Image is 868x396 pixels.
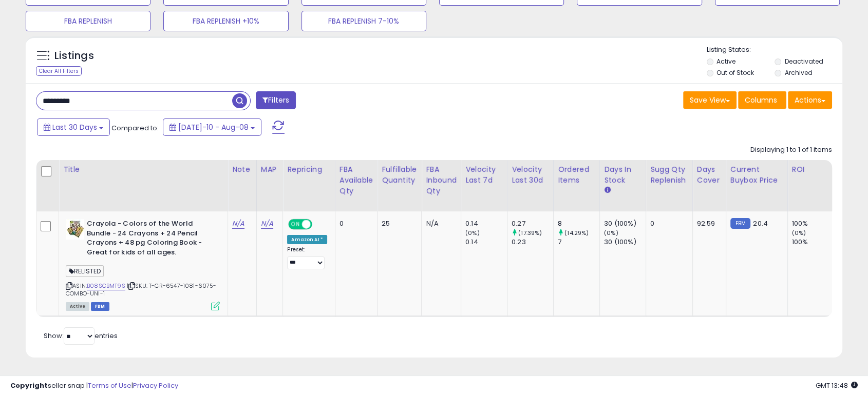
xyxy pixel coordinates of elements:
div: Fulfillable Quantity [382,164,417,186]
label: Deactivated [785,57,823,66]
span: OFF [311,220,327,229]
div: 92.59 [697,219,718,228]
span: 20.4 [753,219,768,228]
p: Listing States: [707,45,842,55]
small: Days In Stock. [604,186,610,195]
div: 0.14 [465,219,507,228]
div: 0 [339,219,369,228]
button: FBA REPLENISH +10% [163,11,288,31]
div: Velocity Last 30d [512,164,549,186]
button: Actions [788,91,832,109]
div: 0.27 [512,219,553,228]
div: Amazon AI * [287,235,327,244]
div: 30 (100%) [604,237,646,247]
span: Show: entries [44,331,118,341]
div: 7 [558,237,599,247]
button: Last 30 Days [37,118,110,136]
div: Preset: [287,246,327,269]
div: Days Cover [697,164,722,186]
small: (0%) [792,229,806,237]
div: Ordered Items [558,164,595,186]
a: N/A [261,219,273,229]
span: Columns [745,95,777,105]
small: (14.29%) [564,229,589,237]
b: Crayola - Colors of the World Bundle - 24 Crayons + 24 Pencil Crayons + 48 pg Coloring Book - Gre... [87,219,212,260]
div: FBA Available Qty [339,164,373,196]
label: Active [716,57,735,66]
span: FBM [91,302,109,311]
div: Title [63,164,223,175]
div: MAP [261,164,278,175]
button: Columns [738,91,786,109]
a: N/A [232,219,244,229]
div: Velocity Last 7d [465,164,503,186]
div: Days In Stock [604,164,641,186]
div: 8 [558,219,599,228]
button: Save View [683,91,737,109]
div: 100% [792,219,834,228]
div: 0.14 [465,237,507,247]
div: Displaying 1 to 1 of 1 items [750,145,832,155]
div: Current Buybox Price [730,164,783,186]
h5: Listings [54,49,94,63]
small: (0%) [465,229,480,237]
span: Last 30 Days [52,122,97,132]
th: Please note that this number is a calculation based on your required days of coverage and your ve... [646,160,692,211]
strong: Copyright [10,381,48,390]
a: B08SCBMT9S [87,282,125,290]
span: RELISTED [66,265,104,277]
a: Terms of Use [88,381,131,390]
label: Archived [785,68,813,77]
small: FBM [730,218,750,229]
div: FBA inbound Qty [426,164,457,196]
span: ON [289,220,302,229]
div: 0.23 [512,237,553,247]
div: ASIN: [66,219,220,309]
label: Out of Stock [716,68,754,77]
button: Filters [256,91,296,109]
div: Clear All Filters [36,66,82,76]
div: Sugg Qty Replenish [650,164,688,186]
div: 25 [382,219,413,228]
div: seller snap | | [10,381,178,391]
small: (17.39%) [518,229,542,237]
span: 2025-09-8 13:48 GMT [816,381,858,390]
span: | SKU: T-CR-6547-1081-6075-COMBO-UNI-1 [66,282,217,297]
span: Compared to: [111,123,159,133]
span: All listings currently available for purchase on Amazon [66,302,89,311]
button: FBA REPLENISH [26,11,150,31]
div: 30 (100%) [604,219,646,228]
div: 0 [650,219,685,228]
small: (0%) [604,229,618,237]
button: FBA REPLENISH 7-10% [301,11,426,31]
div: 100% [792,237,834,247]
div: N/A [426,219,453,228]
div: ROI [792,164,829,175]
span: [DATE]-10 - Aug-08 [178,122,249,132]
div: Repricing [287,164,331,175]
img: 51Eoq9-tPiL._SL40_.jpg [66,219,84,240]
div: Note [232,164,252,175]
a: Privacy Policy [133,381,178,390]
button: [DATE]-10 - Aug-08 [163,118,261,136]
